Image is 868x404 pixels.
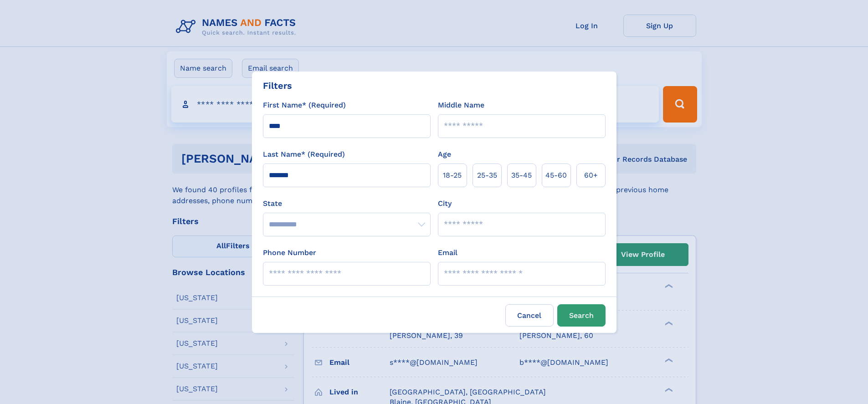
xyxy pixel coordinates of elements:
[584,170,598,181] span: 60+
[545,170,567,181] span: 45‑60
[438,198,452,209] label: City
[263,247,316,258] label: Phone Number
[263,79,292,92] div: Filters
[438,100,484,111] label: Middle Name
[263,149,345,160] label: Last Name* (Required)
[511,170,532,181] span: 35‑45
[557,304,606,327] button: Search
[443,170,462,181] span: 18‑25
[438,149,451,160] label: Age
[438,247,457,258] label: Email
[505,304,554,327] label: Cancel
[477,170,497,181] span: 25‑35
[263,100,346,111] label: First Name* (Required)
[263,198,431,209] label: State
